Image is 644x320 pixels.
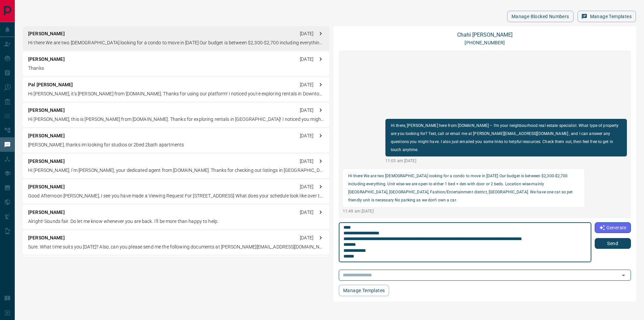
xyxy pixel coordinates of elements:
[28,209,65,216] p: [PERSON_NAME]
[300,158,313,165] p: [DATE]
[28,234,65,241] p: [PERSON_NAME]
[595,222,631,233] button: Generate
[28,90,324,97] p: Hi [PERSON_NAME], it's [PERSON_NAME] from [DOMAIN_NAME]. Thanks for using our platform! I noticed...
[343,208,584,214] p: 11:49 am [DATE]
[385,158,627,164] p: 11:05 am [DATE]
[300,107,313,114] p: [DATE]
[28,116,324,123] p: Hi [PERSON_NAME], this is [PERSON_NAME] from [DOMAIN_NAME]. Thanks for exploring rentals in [GEOG...
[457,32,513,38] a: Chahi [PERSON_NAME]
[348,172,579,204] p: Hi there We are two [DEMOGRAPHIC_DATA] looking for a condo to move in [DATE] Our budget is betwee...
[28,30,65,37] p: [PERSON_NAME]
[28,132,65,139] p: [PERSON_NAME]
[300,56,313,63] p: [DATE]
[507,11,574,22] button: Manage Blocked Numbers
[300,234,313,241] p: [DATE]
[28,192,324,199] p: Good Afternoon [PERSON_NAME], I see you have made a Viewing Request For [STREET_ADDRESS] What doe...
[28,218,324,225] p: Alright! Sounds fair. Do let me know whenever you are back. I'll be more than happy to help.
[28,158,65,165] p: [PERSON_NAME]
[28,183,65,190] p: [PERSON_NAME]
[465,39,505,46] p: [PHONE_NUMBER]
[339,285,389,296] button: Manage Templates
[28,65,324,72] p: Thanks
[28,107,65,114] p: [PERSON_NAME]
[28,81,73,88] p: Pal [PERSON_NAME]
[28,141,324,148] p: [PERSON_NAME], thanks im looking for studios or 2bed 2bath apartments
[300,183,313,190] p: [DATE]
[619,271,628,280] button: Open
[300,132,313,139] p: [DATE]
[28,39,324,46] p: Hi there We are two [DEMOGRAPHIC_DATA] looking for a condo to move in [DATE] Our budget is betwee...
[595,238,631,249] button: Send
[578,11,636,22] button: Manage Templates
[300,209,313,216] p: [DATE]
[28,167,324,174] p: Hi [PERSON_NAME], I'm [PERSON_NAME], your dedicated agent from [DOMAIN_NAME]. Thanks for checking...
[28,56,65,63] p: [PERSON_NAME]
[391,122,622,154] p: Hi there, [PERSON_NAME] here from [DOMAIN_NAME] – I’m your neighbourhood real estate specialist. ...
[300,30,313,37] p: [DATE]
[28,243,324,250] p: Sure. What time suits you [DATE]? Also, can you please send me the following documents at [PERSON...
[300,81,313,88] p: [DATE]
